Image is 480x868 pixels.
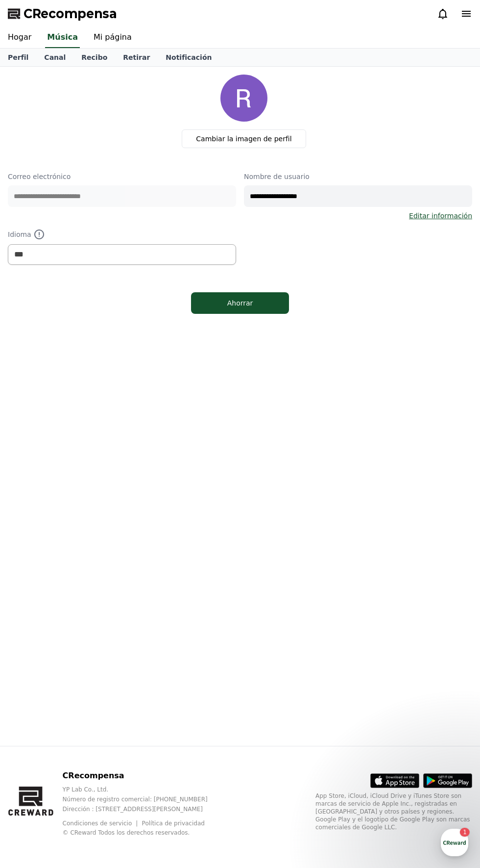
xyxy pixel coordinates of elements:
font: CRecompensa [24,7,117,21]
font: Idioma [8,230,31,238]
a: 1Messages [65,311,126,335]
font: Recibo [81,53,107,61]
font: Mi página [94,32,132,42]
a: CRecompensa [8,6,117,22]
font: Nombre de usuario [244,173,310,180]
span: Home [25,326,42,333]
button: Ahorrar [191,292,289,314]
font: Perfil [8,53,28,61]
font: Notificación [166,53,212,61]
font: Cambiar la imagen de perfil [196,135,291,143]
span: Messages [81,326,110,334]
font: Correo electrónico [8,173,71,180]
font: YP Lab Co., Ltd. [63,786,109,793]
font: Editar información [409,212,472,220]
font: Retirar [123,53,150,61]
font: Dirección : [STREET_ADDRESS][PERSON_NAME] [63,806,203,813]
a: Canal [36,49,73,66]
font: Música [47,32,78,42]
font: Condiciones de servicio [63,820,132,827]
a: Retirar [115,49,158,66]
font: App Store, iCloud, iCloud Drive y iTunes Store son marcas de servicio de Apple Inc., registradas ... [315,792,470,831]
a: Notificación [158,49,219,66]
font: © CReward Todos los derechos reservados. [63,829,190,836]
span: Settings [145,326,169,333]
a: Música [45,27,80,48]
a: Política de privacidad [142,820,205,827]
a: Mi página [86,27,140,48]
a: Home [3,311,65,335]
font: Ahorrar [227,299,253,307]
font: Canal [44,53,66,61]
span: 1 [99,310,103,318]
font: Hogar [8,32,31,42]
a: Settings [126,311,188,335]
a: Editar información [409,211,472,221]
font: CRecompensa [63,771,124,780]
a: Recibo [73,49,115,66]
img: imagen de perfil [220,75,267,122]
a: Condiciones de servicio [63,820,140,827]
font: Número de registro comercial: [PHONE_NUMBER] [63,796,208,803]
